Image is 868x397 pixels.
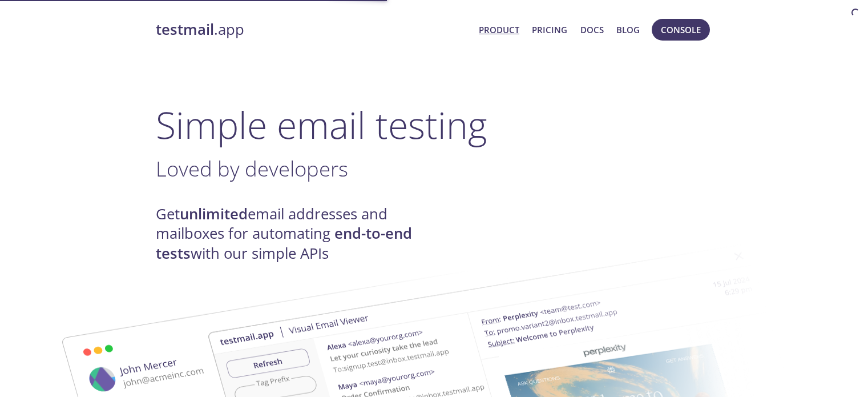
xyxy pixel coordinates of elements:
[156,19,214,39] strong: testmail
[652,19,710,41] button: Console
[156,154,348,183] span: Loved by developers
[532,22,567,37] a: Pricing
[616,22,640,37] a: Blog
[661,22,701,37] span: Console
[156,223,412,263] strong: end-to-end tests
[156,20,470,39] a: testmail.app
[580,22,604,37] a: Docs
[156,103,713,147] h1: Simple email testing
[479,22,519,37] a: Product
[180,204,248,224] strong: unlimited
[156,204,434,263] h4: Get email addresses and mailboxes for automating with our simple APIs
